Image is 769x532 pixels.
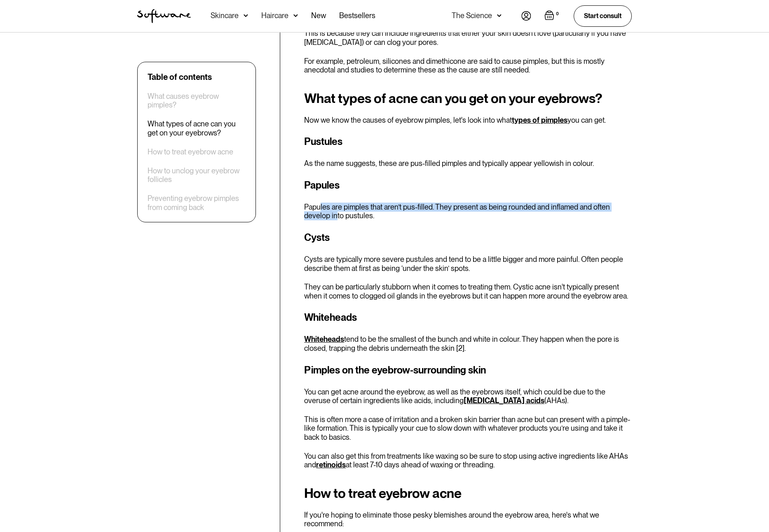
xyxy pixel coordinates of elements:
[304,282,632,300] p: They can be particularly stubborn when it comes to treating them. Cystic acne isn't typically pre...
[304,335,632,352] p: tend to be the smallest of the bunch and white in colour. They happen when the pore is closed, tr...
[304,116,632,125] p: Now we know the causes of eyebrow pimples, let's look into what you can get.
[304,230,632,245] h3: Cysts
[497,12,502,20] img: arrow down
[452,12,492,20] div: The Science
[293,12,298,20] img: arrow down
[304,29,632,47] p: This is because they can include ingredients that either your skin doesn’t love (particularly if ...
[464,396,544,405] a: [MEDICAL_DATA] acids
[261,12,288,20] div: Haircare
[316,460,346,469] a: retinoids
[304,134,632,149] h3: Pustules
[304,91,632,106] h2: What types of acne can you get on your eyebrows?
[304,310,632,325] h3: Whiteheads
[148,120,246,138] a: What types of acne can you get on your eyebrows?
[304,486,632,501] h2: How to treat eyebrow acne
[148,72,212,82] div: Table of contents
[554,10,560,18] div: 0
[512,116,567,124] a: types of pimples
[148,166,246,184] a: How to unclog your eyebrow follicles
[304,335,344,343] a: Whiteheads
[304,255,632,273] p: Cysts are typically more severe pustules and tend to be a little bigger and more painful. Often p...
[574,5,632,26] a: Start consult
[211,12,239,20] div: Skincare
[137,9,191,23] img: Software Logo
[148,194,246,212] a: Preventing eyebrow pimples from coming back
[148,147,233,156] a: How to treat eyebrow acne
[304,178,632,193] h3: Papules
[304,452,632,469] p: You can also get this from treatments like waxing so be sure to stop using active ingredients lik...
[304,511,632,528] p: If you're hoping to eliminate those pesky blemishes around the eyebrow area, here's what we recom...
[544,10,560,22] a: Open empty cart
[244,12,248,20] img: arrow down
[304,159,632,168] p: As the name suggests, these are pus-filled pimples and typically appear yellowish in colour.
[304,387,632,405] p: You can get acne around the eyebrow, as well as the eyebrows itself, which could be due to the ov...
[304,57,632,75] p: For example, petroleum, silicones and dimethicone are said to cause pimples, but this is mostly a...
[148,92,246,110] a: What causes eyebrow pimples?
[137,9,191,23] a: home
[304,203,632,220] p: Papules are pimples that aren’t pus-filled. They present as being rounded and inflamed and often ...
[304,363,632,378] h3: Pimples on the eyebrow-surrounding skin
[304,415,632,442] p: This is often more a case of irritation and a broken skin barrier than acne but can present with ...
